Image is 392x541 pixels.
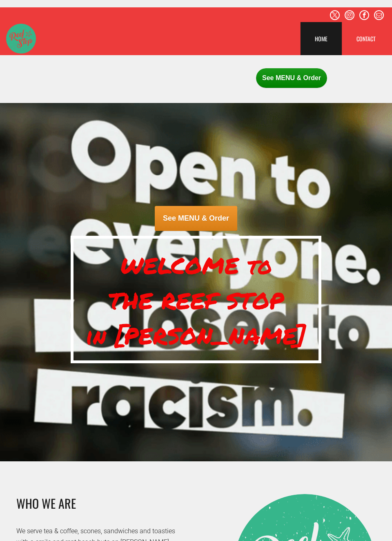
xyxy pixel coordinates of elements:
[315,34,327,43] span: HOME
[345,10,354,20] a: instagram
[155,206,237,231] span: See MENU & Order
[256,68,327,88] span: See MENU & Order
[330,10,340,20] a: twitter
[356,34,376,43] span: CONTACT
[342,22,390,55] a: CONTACT
[374,10,384,20] a: email
[16,494,180,512] h3: WHO WE ARE
[359,10,369,20] a: facebook
[6,24,36,54] img: The Reef Stop Logo
[86,249,306,352] span: WELCOME to THE REEF STOP in [PERSON_NAME]
[301,22,342,55] a: HOME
